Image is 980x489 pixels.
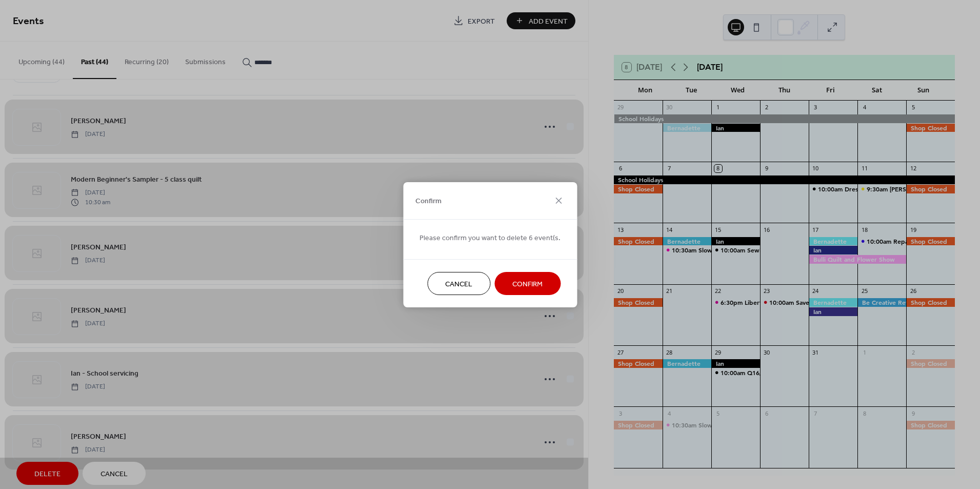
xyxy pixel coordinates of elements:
[494,272,561,295] button: Confirm
[427,272,490,295] button: Cancel
[415,196,442,207] span: Confirm
[512,279,543,289] span: Confirm
[445,279,472,289] span: Cancel
[419,232,561,243] span: Please confirm you want to delete 6 event(s.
